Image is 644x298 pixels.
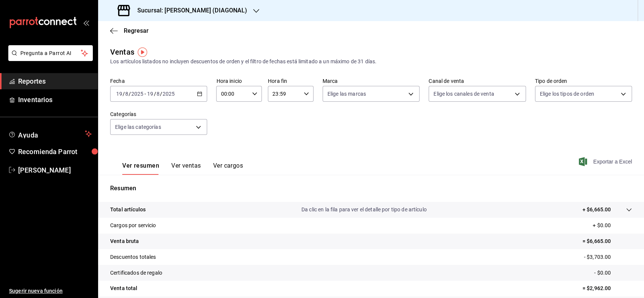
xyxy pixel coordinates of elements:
span: Pregunta a Parrot AI [20,49,81,57]
span: [PERSON_NAME] [18,165,92,175]
p: Da clic en la fila para ver el detalle por tipo de artículo [301,206,427,214]
span: Elige las categorías [115,123,161,131]
button: open_drawer_menu [83,20,89,26]
h3: Sucursal: [PERSON_NAME] (DIAGONAL) [131,6,247,15]
input: ---- [162,91,175,97]
button: Ver cargos [213,162,243,175]
a: Pregunta a Parrot AI [5,55,93,63]
input: -- [125,91,129,97]
span: Elige las marcas [327,90,366,98]
p: Resumen [110,184,632,193]
p: Descuentos totales [110,253,156,261]
label: Fecha [110,78,207,84]
img: Tooltip marker [138,47,147,57]
span: Elige los canales de venta [433,90,494,98]
p: Cargos por servicio [110,222,156,229]
span: - [144,91,146,97]
button: Ver ventas [171,162,201,175]
label: Marca [323,78,420,84]
span: Inventarios [18,95,92,105]
button: Ver resumen [122,162,159,175]
label: Hora fin [268,78,314,84]
button: Exportar a Excel [580,157,632,166]
p: - $3,703.00 [584,253,632,261]
p: Venta bruta [110,237,139,245]
label: Canal de venta [429,78,526,84]
div: navigation tabs [122,162,243,175]
span: Regresar [124,27,149,34]
span: / [154,91,156,97]
p: Total artículos [110,206,146,214]
p: - $0.00 [594,269,632,277]
label: Hora inicio [216,78,262,84]
input: -- [156,91,160,97]
label: Categorías [110,112,207,117]
span: / [123,91,125,97]
span: / [160,91,162,97]
p: Venta total [110,284,137,292]
p: + $6,665.00 [583,206,611,214]
p: Certificados de regalo [110,269,162,277]
p: = $2,962.00 [583,284,632,292]
p: + $0.00 [593,222,632,229]
label: Tipo de orden [535,78,632,84]
p: = $6,665.00 [583,237,632,245]
span: Recomienda Parrot [18,147,92,157]
input: -- [116,91,123,97]
span: / [129,91,131,97]
div: Los artículos listados no incluyen descuentos de orden y el filtro de fechas está limitado a un m... [110,58,632,66]
input: -- [147,91,154,97]
span: Sugerir nueva función [9,287,92,295]
button: Pregunta a Parrot AI [8,45,93,61]
input: ---- [131,91,144,97]
span: Elige los tipos de orden [540,90,594,98]
span: Reportes [18,76,92,86]
div: Ventas [110,46,134,58]
button: Regresar [110,27,149,34]
span: Ayuda [18,129,82,138]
